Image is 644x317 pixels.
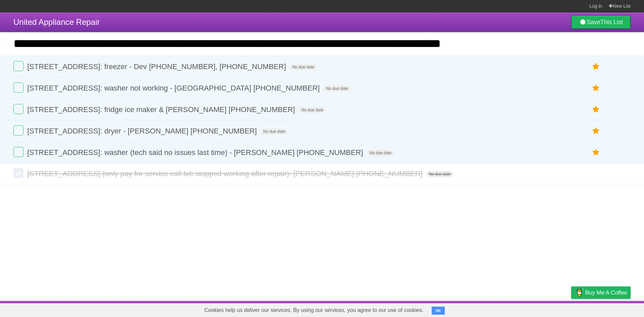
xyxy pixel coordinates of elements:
label: Star task [590,61,602,72]
a: Terms [540,303,554,315]
span: No due date [290,64,317,70]
label: Done [13,83,23,93]
span: [STREET_ADDRESS]: washer (tech said no issues last time) - [PERSON_NAME] [PHONE_NUMBER] [27,148,365,157]
span: [STREET_ADDRESS]: freezer - Dev [PHONE_NUMBER], [PHONE_NUMBER] [27,62,287,71]
button: OK [432,307,445,315]
label: Star task [590,104,602,115]
span: No due date [426,171,453,177]
span: [STREET_ADDRESS]: fridge ice maker & [PERSON_NAME] [PHONE_NUMBER] [27,105,297,114]
label: Star task [590,83,602,94]
span: No due date [367,150,394,156]
span: [STREET_ADDRESS]: dryer - [PERSON_NAME] [PHONE_NUMBER] [27,127,259,135]
img: Buy me a coffee [575,287,584,298]
label: Done [13,104,23,114]
span: Cookies help us deliver our services. By using our services, you agree to our use of cookies. [198,304,430,317]
label: Done [13,168,23,178]
span: No due date [299,107,326,113]
a: Buy me a coffee [571,286,631,299]
span: No due date [261,128,288,135]
span: [STREET_ADDRESS]: washer not working - [GEOGRAPHIC_DATA] [PHONE_NUMBER] [27,84,321,92]
a: Privacy [562,303,580,315]
b: This List [600,19,623,25]
a: Suggest a feature [588,303,631,315]
label: Done [13,125,23,136]
a: About [482,303,496,315]
label: Star task [590,147,602,158]
a: Developers [504,303,531,315]
label: Star task [590,125,602,137]
label: Done [13,147,23,157]
span: No due date [323,86,351,92]
a: SaveThis List [571,15,631,29]
span: [STREET_ADDRESS] (only pay for service call b/c stopped working after repair): [PERSON_NAME] [PHO... [27,169,424,178]
label: Done [13,61,23,71]
span: Buy me a coffee [585,287,627,299]
span: United Appliance Repair [13,17,100,27]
